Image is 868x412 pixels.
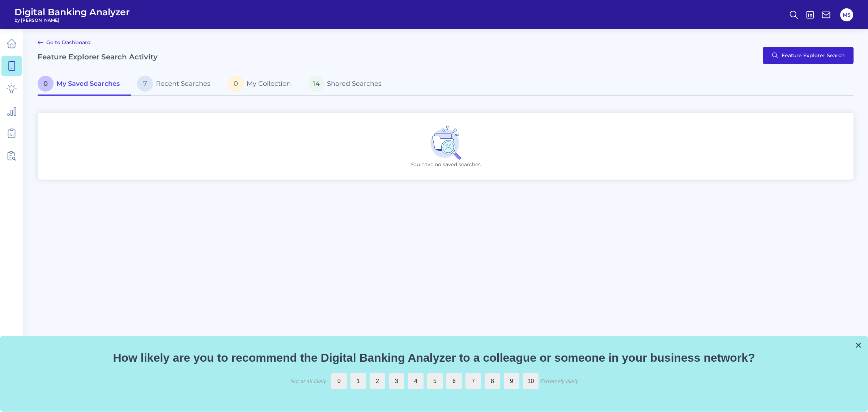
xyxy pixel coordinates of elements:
p: How likely are you to recommend the Digital Banking Analyzer to a colleague or someone in your bu... [9,351,859,365]
span: 0 [228,76,244,92]
div: Extremely likely [540,378,578,384]
label: 2 [370,373,385,389]
label: 7 [465,373,481,389]
label: 4 [408,373,424,389]
label: 9 [504,373,519,389]
label: 3 [389,373,404,389]
span: My Saved Searches [56,80,120,88]
span: Shared Searches [327,80,382,88]
label: 5 [427,373,443,389]
span: 14 [308,76,324,92]
span: Recent Searches [156,80,210,88]
h2: Feature Explorer Search Activity [38,52,158,61]
label: 6 [446,373,462,389]
span: Feature Explorer Search [782,52,845,58]
a: Go to Dashboard [38,38,91,47]
span: by [PERSON_NAME] [14,17,130,23]
span: My Collection [247,80,291,88]
label: 0 [331,373,347,389]
button: MS [840,8,853,21]
span: Digital Banking Analyzer [14,7,130,17]
div: You have no saved searches [38,113,854,180]
label: 10 [523,373,539,389]
label: 8 [485,373,500,389]
span: 7 [137,76,153,92]
button: Close [855,339,862,351]
span: 0 [38,76,54,92]
div: Not at all likely [290,378,326,384]
label: 1 [350,373,366,389]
